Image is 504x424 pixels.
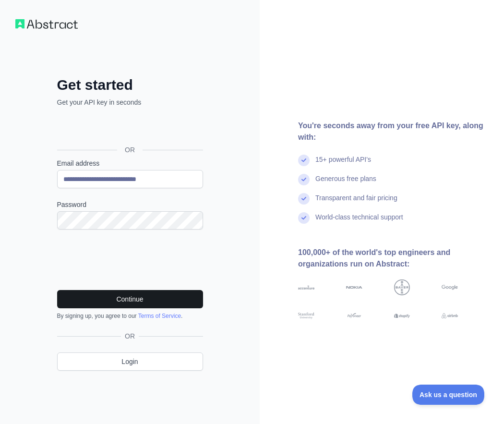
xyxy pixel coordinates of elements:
h2: Get started [57,76,203,94]
iframe: Toggle Customer Support [412,385,485,405]
img: check mark [298,174,310,185]
div: World-class technical support [315,212,403,231]
div: 100,000+ of the world's top engineers and organizations run on Abstract: [298,247,489,270]
div: Transparent and fair pricing [315,193,397,212]
span: OR [121,331,139,341]
iframe: reCAPTCHA [57,241,203,279]
p: Get your API key in seconds [57,97,203,107]
span: OR [117,145,143,155]
img: shopify [394,312,410,320]
img: payoneer [346,312,362,320]
img: bayer [394,279,410,296]
img: google [442,279,458,296]
a: Terms of Service [138,313,181,319]
a: Login [57,352,203,371]
div: By signing up, you agree to our . [57,312,203,320]
img: check mark [298,193,310,205]
img: Workflow [15,19,78,29]
img: check mark [298,212,310,224]
div: 15+ powerful API's [315,155,371,174]
img: accenture [298,279,314,296]
iframe: Sign in with Google Button [52,118,206,139]
label: Email address [57,158,203,168]
button: Continue [57,290,203,308]
label: Password [57,200,203,209]
img: stanford university [298,312,314,320]
div: Generous free plans [315,174,376,193]
img: nokia [346,279,362,296]
img: check mark [298,155,310,166]
img: airbnb [442,312,458,320]
div: You're seconds away from your free API key, along with: [298,120,489,143]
